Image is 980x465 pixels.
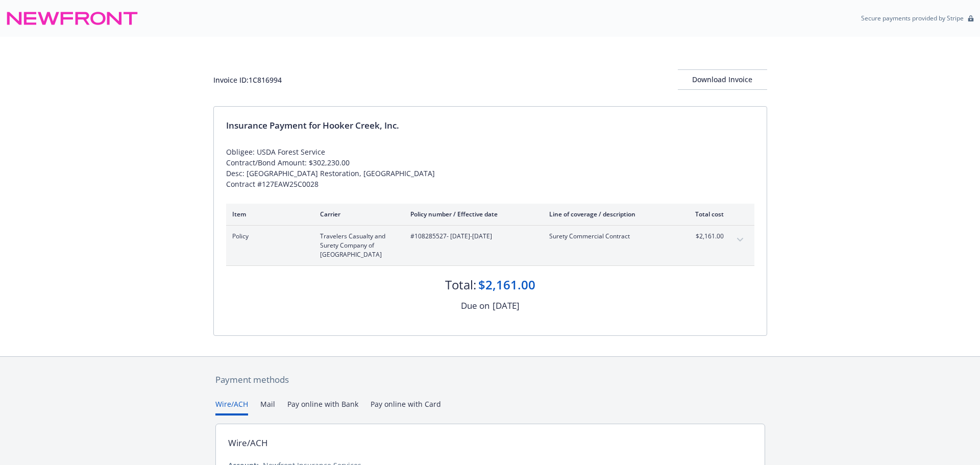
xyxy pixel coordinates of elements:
[732,232,748,248] button: expand content
[861,14,964,22] p: Secure payments provided by Stripe
[685,232,724,241] span: $2,161.00
[215,399,248,415] button: Wire/ACH
[320,232,394,259] span: Travelers Casualty and Surety Company of [GEOGRAPHIC_DATA]
[232,210,304,218] div: Item
[549,232,669,241] span: Surety Commercial Contract
[215,373,765,386] div: Payment methods
[287,399,358,415] button: Pay online with Bank
[226,119,754,132] div: Insurance Payment for Hooker Creek, Inc.
[478,276,535,293] div: $2,161.00
[678,70,767,89] div: Download Invoice
[678,69,767,90] button: Download Invoice
[461,299,489,312] div: Due on
[410,210,533,218] div: Policy number / Effective date
[371,399,441,415] button: Pay online with Card
[685,210,724,218] div: Total cost
[226,146,754,189] div: Obligee: USDA Forest Service Contract/Bond Amount: $302,230.00 Desc: [GEOGRAPHIC_DATA] Restoratio...
[445,276,476,293] div: Total:
[260,399,275,415] button: Mail
[228,436,268,450] div: Wire/ACH
[213,75,282,85] div: Invoice ID: 1C816994
[493,299,520,312] div: [DATE]
[410,232,533,241] span: #108285527 - [DATE]-[DATE]
[320,210,394,218] div: Carrier
[549,210,669,218] div: Line of coverage / description
[232,232,304,241] span: Policy
[226,226,754,265] div: PolicyTravelers Casualty and Surety Company of [GEOGRAPHIC_DATA]#108285527- [DATE]-[DATE]Surety C...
